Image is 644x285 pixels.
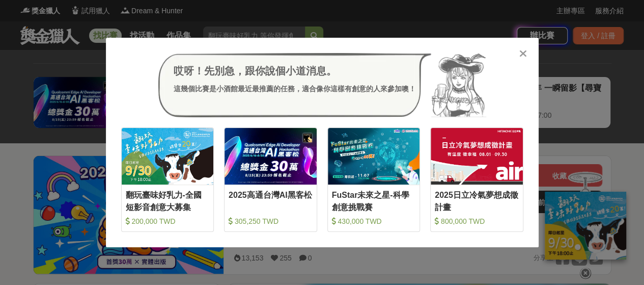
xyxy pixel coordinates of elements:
[332,189,416,212] div: FuStar未來之星-科學創意挑戰賽
[431,128,523,185] img: Cover Image
[327,127,421,232] a: Cover ImageFuStar未來之星-科學創意挑戰賽 430,000 TWD
[430,127,523,232] a: Cover Image2025日立冷氣夢想成徵計畫 800,000 TWD
[224,127,317,232] a: Cover Image2025高通台灣AI黑客松 305,250 TWD
[122,128,214,185] img: Cover Image
[174,84,416,94] div: 這幾個比賽是小酒館最近最推薦的任務，適合像你這樣有創意的人來參加噢！
[174,63,416,79] div: 哎呀！先別急，跟你說個小道消息。
[328,128,420,185] img: Cover Image
[229,189,313,212] div: 2025高通台灣AI黑客松
[229,216,313,226] div: 305,250 TWD
[431,53,486,117] img: Avatar
[126,189,210,212] div: 翻玩臺味好乳力-全國短影音創意大募集
[225,128,317,185] img: Cover Image
[121,127,214,232] a: Cover Image翻玩臺味好乳力-全國短影音創意大募集 200,000 TWD
[126,216,210,226] div: 200,000 TWD
[435,189,519,212] div: 2025日立冷氣夢想成徵計畫
[435,216,519,226] div: 800,000 TWD
[332,216,416,226] div: 430,000 TWD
